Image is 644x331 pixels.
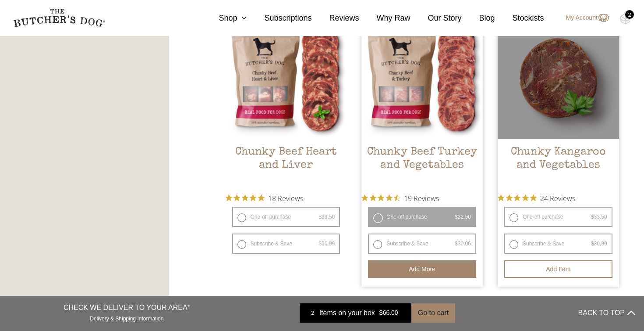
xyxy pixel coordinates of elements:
a: Chunky Beef Turkey and VegetablesChunky Beef Turkey and Vegetables [361,17,483,187]
span: $ [318,241,322,247]
label: Subscribe & Save [232,234,340,254]
img: Chunky Beef Turkey and Vegetables [361,17,483,139]
bdi: 33.50 [591,214,607,220]
img: Chunky Beef Heart and Liver [226,17,347,139]
label: One-off purchase [504,207,612,227]
a: Why Raw [359,12,410,24]
button: Rated 4.9 out of 5 stars from 18 reviews. Jump to reviews. [226,191,303,205]
button: Add more [368,260,476,278]
div: 2 [625,10,634,19]
a: Our Story [410,12,462,24]
button: Rated 4.8 out of 5 stars from 24 reviews. Jump to reviews. [498,191,575,205]
a: Subscriptions [247,12,311,24]
span: 19 Reviews [404,191,439,205]
h2: Chunky Beef Heart and Liver [226,146,347,187]
p: CHECK WE DELIVER TO YOUR AREA* [64,302,190,313]
span: $ [379,309,383,317]
a: 2 Items on your box $66.00 [300,303,411,323]
div: 2 [306,309,319,317]
button: BACK TO TOP [578,302,635,324]
bdi: 30.06 [455,241,471,247]
button: Rated 4.7 out of 5 stars from 19 reviews. Jump to reviews. [361,191,439,205]
button: Add item [504,260,612,278]
label: One-off purchase [232,207,340,227]
img: TBD_Cart-Empty.png [620,13,631,25]
bdi: 30.99 [591,241,607,247]
label: Subscribe & Save [504,234,612,254]
h2: Chunky Beef Turkey and Vegetables [361,146,483,187]
span: $ [455,241,458,247]
span: $ [455,214,458,220]
span: $ [591,214,594,220]
span: $ [591,241,594,247]
a: Delivery & Shipping Information [90,313,163,322]
bdi: 30.99 [318,241,335,247]
label: Subscribe & Save [368,234,476,254]
a: Chunky Beef Heart and LiverChunky Beef Heart and Liver [226,17,347,187]
span: 18 Reviews [268,191,303,205]
a: Chunky Kangaroo and Vegetables [498,17,619,187]
bdi: 32.50 [455,214,471,220]
h2: Chunky Kangaroo and Vegetables [498,146,619,187]
a: Stockists [495,12,544,24]
span: 24 Reviews [540,191,575,205]
a: Shop [201,12,247,24]
label: One-off purchase [368,207,476,227]
a: Blog [462,12,495,24]
button: Go to cart [411,303,455,323]
a: Reviews [311,12,359,24]
a: My Account [557,13,609,23]
bdi: 66.00 [379,309,398,317]
span: Items on your box [319,308,375,318]
span: $ [318,214,322,220]
bdi: 33.50 [318,214,335,220]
